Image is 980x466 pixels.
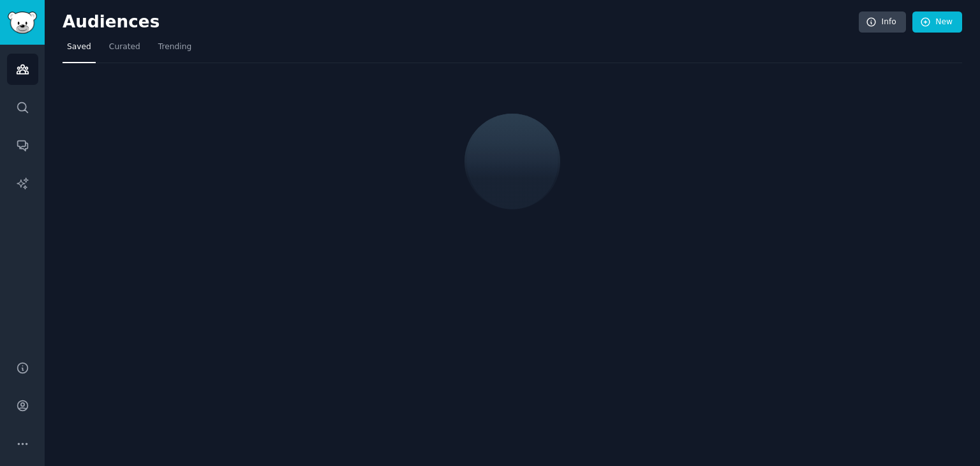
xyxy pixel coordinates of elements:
[154,37,196,63] a: Trending
[63,12,859,33] h2: Audiences
[158,41,191,53] span: Trending
[109,41,140,53] span: Curated
[912,11,962,33] a: New
[67,41,91,53] span: Saved
[63,37,96,63] a: Saved
[105,37,145,63] a: Curated
[8,11,37,34] img: GummySearch logo
[859,11,906,33] a: Info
